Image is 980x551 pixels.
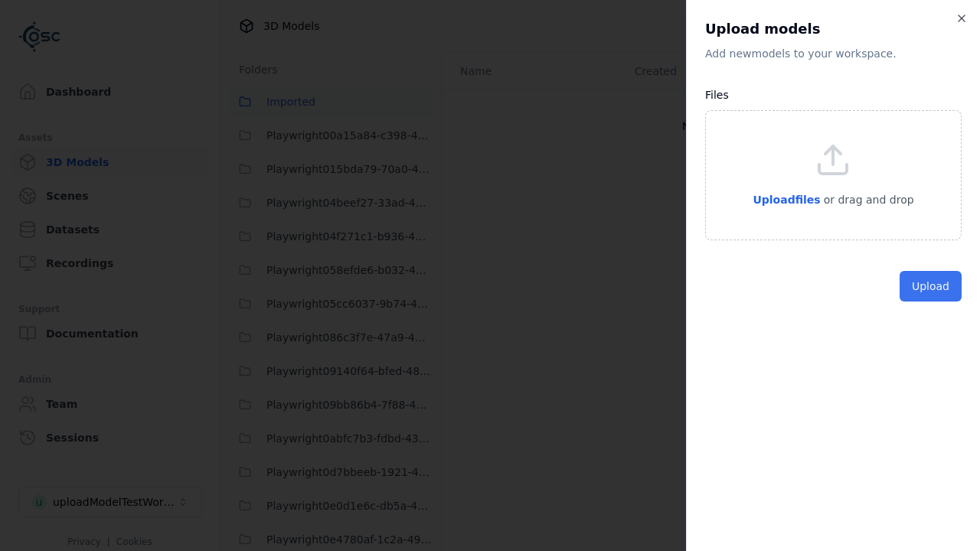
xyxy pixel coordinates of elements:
[705,18,962,40] h2: Upload models
[705,89,729,101] label: Files
[900,271,962,302] button: Upload
[753,194,820,206] span: Upload files
[821,191,914,209] p: or drag and drop
[705,46,962,61] p: Add new model s to your workspace.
